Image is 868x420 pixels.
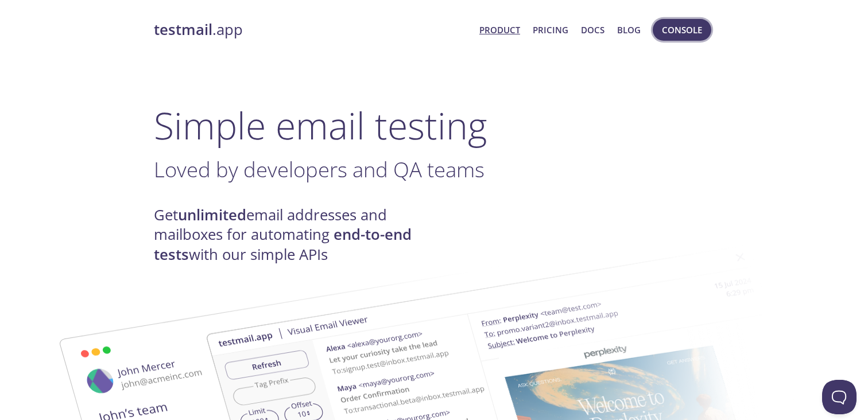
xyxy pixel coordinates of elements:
h4: Get email addresses and mailboxes for automating with our simple APIs [154,205,434,265]
span: Loved by developers and QA teams [154,155,485,184]
strong: end-to-end tests [154,224,412,264]
button: Console [653,19,711,41]
a: Pricing [533,22,568,37]
a: Docs [581,22,604,37]
iframe: Help Scout Beacon - Open [822,380,857,414]
a: Product [479,22,520,37]
strong: testmail [154,20,212,40]
h1: Simple email testing [154,103,714,147]
a: Blog [617,22,641,37]
a: testmail.app [154,20,470,40]
strong: unlimited [178,205,246,225]
span: Console [662,22,702,37]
